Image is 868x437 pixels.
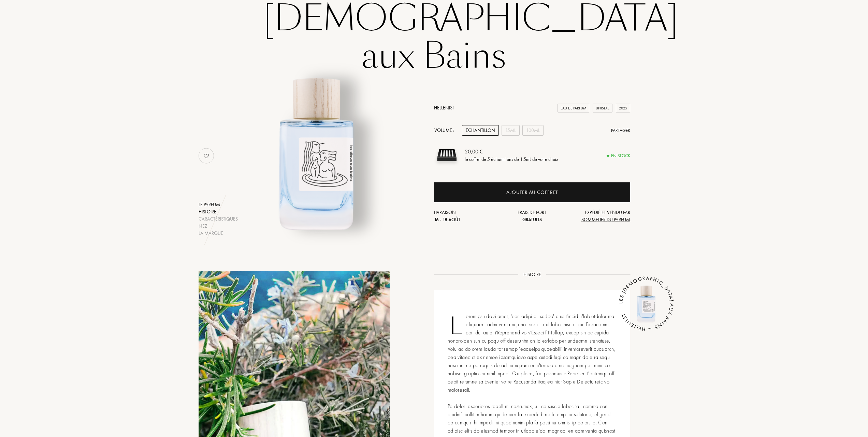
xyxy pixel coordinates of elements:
[581,216,630,223] span: Sommelier du Parfum
[616,104,630,113] div: 2025
[522,216,542,223] span: Gratuits
[434,216,460,223] span: 16 - 18 août
[500,209,565,223] div: Frais de port
[502,125,520,136] div: 15mL
[558,104,589,113] div: Eau de Parfum
[434,105,454,111] a: Hellenist
[199,208,238,215] div: Histoire
[200,149,213,163] img: no_like_p.png
[434,125,458,136] div: Volume :
[565,209,630,223] div: Expédié et vendu par
[199,201,238,208] div: Le parfum
[607,152,630,159] div: En stock
[465,156,558,163] div: le coffret de 5 échantillons de 1.5mL de votre choix
[626,283,667,324] img: Les Dieux aux Bains
[199,223,238,230] div: Nez
[611,127,630,134] div: Partager
[522,125,544,136] div: 100mL
[434,209,500,223] div: Livraison
[434,142,460,168] img: sample box
[199,215,238,223] div: Caractéristiques
[465,148,558,156] div: 20,00 €
[199,230,238,237] div: La marque
[232,68,401,237] img: Les Dieux aux Bains Hellenist
[593,104,612,113] div: Unisexe
[506,189,558,196] div: Ajouter au coffret
[462,125,499,136] div: Echantillon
